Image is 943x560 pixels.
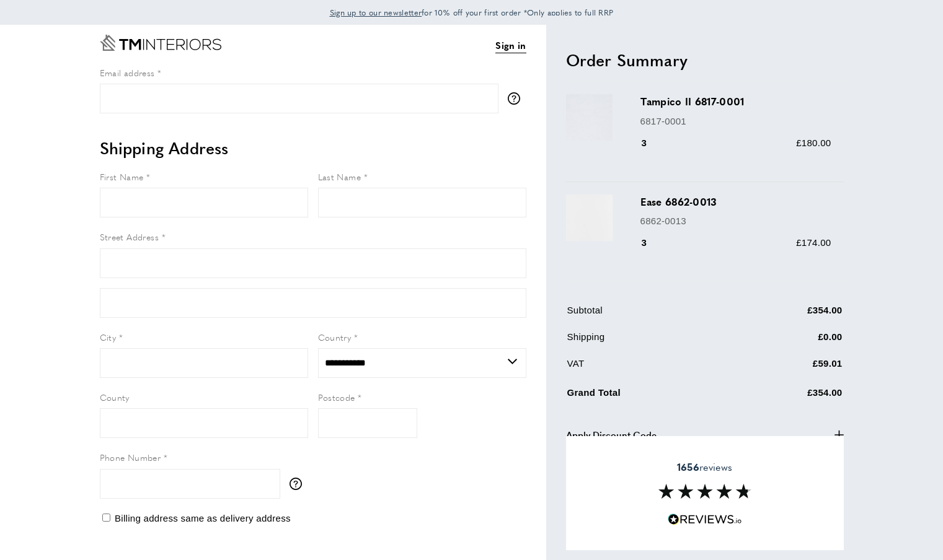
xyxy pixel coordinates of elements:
[734,356,843,380] td: £59.01
[100,391,130,403] span: County
[566,94,613,141] img: Tampico II 6817-0001
[796,138,831,148] span: £180.00
[330,7,422,18] span: Sign up to our newsletter
[640,94,831,108] h3: Tampico II 6817-0001
[734,330,843,354] td: £0.00
[100,451,161,463] span: Phone Number
[115,513,291,523] span: Billing address same as delivery address
[330,6,422,19] a: Sign up to our newsletter
[566,49,844,71] h2: Order Summary
[796,237,831,248] span: £174.00
[640,195,831,209] h3: Ease 6862-0013
[100,137,526,159] h2: Shipping Address
[734,383,843,409] td: £354.00
[640,136,665,151] div: 3
[677,460,699,474] strong: 1656
[100,170,144,183] span: First Name
[640,114,831,129] p: 6817-0001
[100,35,221,51] a: Go to Home page
[100,331,117,343] span: City
[100,66,155,79] span: Email address
[567,383,733,409] td: Grand Total
[290,478,308,490] button: More information
[100,230,159,243] span: Street Address
[566,195,613,241] img: Ease 6862-0013
[102,514,110,522] input: Billing address same as delivery address
[668,514,742,525] img: Reviews.io 5 stars
[566,427,657,442] span: Apply Discount Code
[734,303,843,327] td: £354.00
[318,391,355,403] span: Postcode
[567,356,733,380] td: VAT
[567,330,733,354] td: Shipping
[508,92,526,105] button: More information
[677,461,732,473] span: reviews
[658,484,751,499] img: Reviews section
[640,214,831,229] p: 6862-0013
[330,7,614,18] span: for 10% off your first order *Only applies to full RRP
[495,38,526,53] a: Sign in
[567,303,733,327] td: Subtotal
[640,235,665,250] div: 3
[318,170,361,183] span: Last Name
[318,331,352,343] span: Country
